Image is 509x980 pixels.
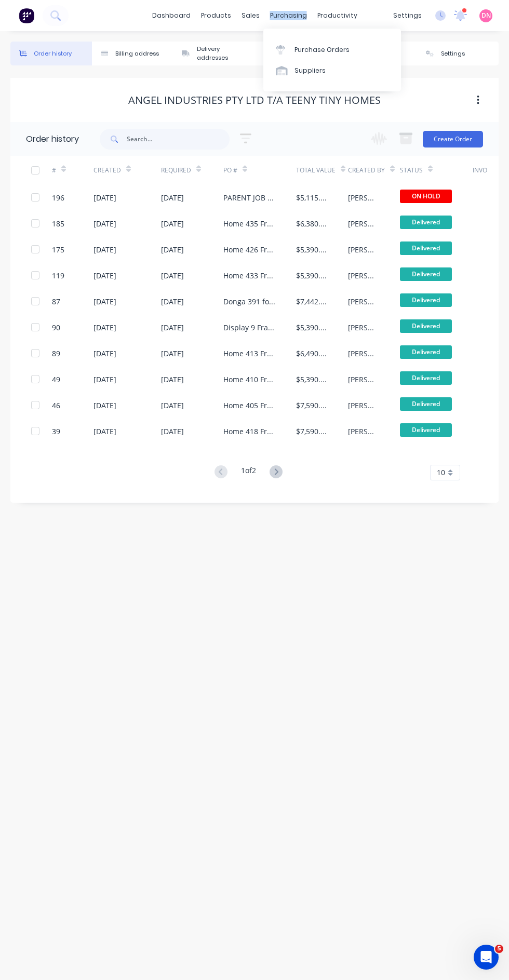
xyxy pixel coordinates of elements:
span: DN [481,11,491,20]
div: [DATE] [93,400,116,411]
button: Collaborate [254,42,336,65]
div: [DATE] [161,244,184,255]
div: [DATE] [161,218,184,229]
div: [PERSON_NAME] [348,348,379,359]
div: 119 [52,270,64,281]
div: Created By [348,156,400,184]
div: [PERSON_NAME] [348,270,379,281]
div: $5,390.00 [296,322,327,333]
div: [PERSON_NAME] [348,192,379,203]
div: [DATE] [161,374,184,385]
div: $5,115.00 [296,192,327,203]
input: Search... [127,129,230,150]
button: Settings [417,42,499,65]
div: [DATE] [93,348,116,359]
div: [DATE] [161,348,184,359]
div: Created [93,156,161,184]
div: Angel Industries Pty Ltd t/a Teeny Tiny Homes [128,94,381,106]
span: ON HOLD [400,190,452,203]
span: Delivered [400,293,452,306]
div: 46 [52,400,60,411]
button: Billing address [92,42,173,65]
div: 1 of 2 [241,465,256,480]
div: [PERSON_NAME] [348,426,379,437]
div: $5,390.00 [296,244,327,255]
div: Order history [34,49,72,58]
div: settings [388,8,427,23]
a: Suppliers [263,60,401,81]
span: Delivered [400,371,452,384]
div: 185 [52,218,64,229]
div: Order history [26,133,79,145]
div: $5,390.00 [296,270,327,281]
button: Create Order [423,131,483,147]
div: Home 410 Framing [223,374,275,385]
div: # [52,156,93,184]
div: $6,380.00 [296,218,327,229]
div: 175 [52,244,64,255]
div: [DATE] [161,270,184,281]
div: Display 9 Framing [223,322,275,333]
div: # [52,166,56,175]
div: [DATE] [93,218,116,229]
span: Delivered [400,397,452,410]
div: Home 433 Framing [223,270,275,281]
span: Delivered [400,423,452,436]
div: [DATE] [93,244,116,255]
div: [DATE] [161,296,184,307]
button: Delivery addresses [173,42,254,65]
div: [PERSON_NAME] [348,400,379,411]
div: PARENT JOB 196 Home 441 Framing [223,192,275,203]
div: 89 [52,348,60,359]
div: $5,390.00 [296,374,327,385]
span: Delivered [400,319,452,332]
div: 39 [52,426,60,437]
span: 5 [495,945,503,953]
span: Delivered [400,345,452,358]
div: Total Value [296,156,348,184]
div: $6,490.00 [296,348,327,359]
span: 10 [437,467,445,478]
div: [DATE] [93,322,116,333]
div: [PERSON_NAME] [348,322,379,333]
div: [DATE] [93,426,116,437]
span: Delivered [400,267,452,280]
div: Purchase Orders [294,45,350,55]
div: [PERSON_NAME] [348,244,379,255]
div: Billing address [115,49,159,58]
div: 49 [52,374,60,385]
div: Home 405 Framing [223,400,275,411]
div: [DATE] [161,400,184,411]
div: Required [161,156,223,184]
div: Home 426 Framing [223,244,275,255]
div: [DATE] [93,270,116,281]
div: 90 [52,322,60,333]
div: Status [400,166,423,175]
div: Home 418 Framing [223,426,275,437]
div: purchasing [265,8,312,23]
div: Required [161,166,191,175]
div: [DATE] [93,192,116,203]
div: [DATE] [161,192,184,203]
div: [DATE] [161,426,184,437]
div: Invoiced [473,166,501,175]
span: Delivered [400,241,452,254]
div: [DATE] [161,322,184,333]
div: Home 435 Framing [223,218,275,229]
div: Total Value [296,166,336,175]
iframe: Intercom live chat [474,945,499,970]
div: [PERSON_NAME] [348,374,379,385]
div: [DATE] [93,374,116,385]
div: Delivery addresses [197,45,250,62]
div: products [196,8,236,23]
div: productivity [312,8,363,23]
div: Settings [441,49,465,58]
div: $7,590.00 [296,400,327,411]
button: Order history [10,42,92,65]
div: $7,590.00 [296,426,327,437]
div: 87 [52,296,60,307]
div: [DATE] [93,296,116,307]
div: Donga 391 for [PERSON_NAME] & [PERSON_NAME] [223,296,275,307]
div: Home 413 Framing [223,348,275,359]
div: Created [93,166,121,175]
